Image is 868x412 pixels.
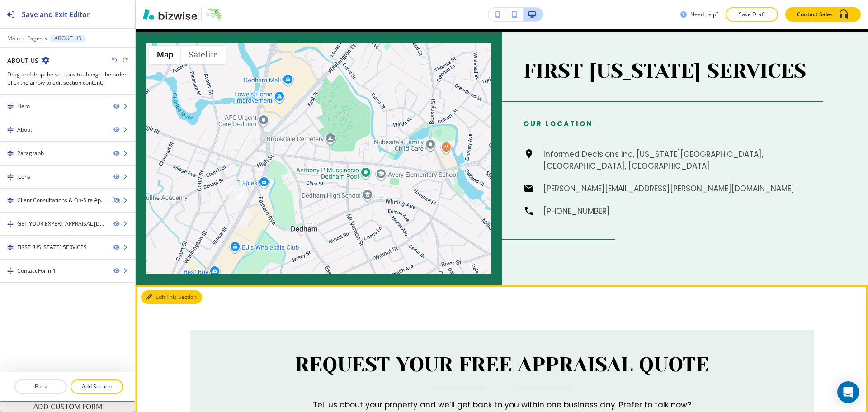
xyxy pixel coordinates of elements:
img: Bizwise Logo [143,9,197,20]
button: Show street map [149,46,181,64]
button: Pages [27,35,42,42]
button: Show satellite imagery [181,46,226,64]
h6: Informed Decisions Inc, [US_STATE][GEOGRAPHIC_DATA], [GEOGRAPHIC_DATA], [GEOGRAPHIC_DATA] [543,148,823,172]
img: Drag [7,197,14,204]
img: Drag [7,244,14,251]
p: Tell us about your property and we’ll get back to you within one business day. Prefer to talk now? [236,399,768,411]
button: Save Draft [726,7,778,22]
button: Main [7,35,20,42]
div: Open Intercom Messenger [837,381,859,403]
div: FIRST FLORIDA SERVICES [17,243,87,251]
div: Hero [17,102,30,110]
div: Client Consultations & On‑Site Appraisals [17,196,106,204]
img: Drag [7,150,14,156]
img: Drag [7,268,14,274]
img: Drag [7,174,14,180]
button: Add Section [71,379,123,394]
p: Save Draft [737,10,766,19]
img: Drag [7,103,14,109]
button: ABOUT US [50,35,86,42]
p: OUR LOCATION [524,118,823,129]
h3: Drag and drop the sections to change the order. Click the arrow to edit section content. [7,71,128,87]
h6: [PERSON_NAME][EMAIL_ADDRESS][PERSON_NAME][DOMAIN_NAME] [543,183,794,194]
p: Back [15,383,66,391]
p: Contact Sales [797,10,833,19]
div: About [17,126,32,134]
div: Contact Form-1 [17,267,56,275]
p: REQUEST YOUR FREE APPRAISAL QUOTE [236,353,768,377]
p: Add Section [71,383,122,391]
div: Icons [17,173,30,181]
div: GET YOUR EXPERT APPRAISAL TODAY [17,220,106,228]
a: [PHONE_NUMBER] [524,205,610,217]
h2: ABOUT US [7,56,38,65]
h2: Save and Exit Editor [22,9,90,20]
img: Drag [7,221,14,227]
button: Back [14,379,67,394]
h3: Need help? [690,10,718,19]
div: Paragraph [17,149,44,157]
button: Edit This Section [141,290,202,304]
a: [PERSON_NAME][EMAIL_ADDRESS][PERSON_NAME][DOMAIN_NAME] [524,183,794,194]
h6: [PHONE_NUMBER] [543,205,610,217]
p: ABOUT US [54,35,81,42]
button: Contact Sales [785,7,861,22]
img: Your Logo [205,7,223,22]
p: FIRST [US_STATE] SERVICES [524,59,823,83]
img: Drag [7,127,14,133]
a: Informed Decisions Inc, [US_STATE][GEOGRAPHIC_DATA], [GEOGRAPHIC_DATA], [GEOGRAPHIC_DATA] [524,148,823,172]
